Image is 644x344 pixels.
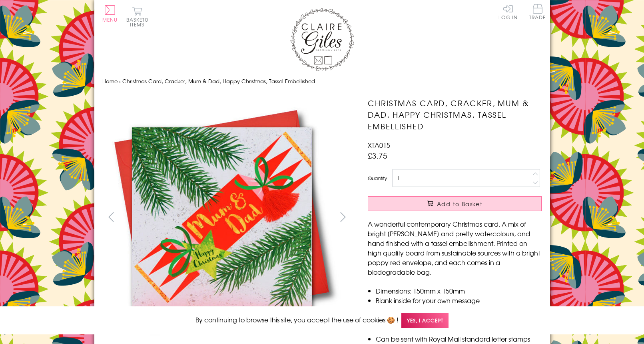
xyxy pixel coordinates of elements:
[498,4,518,20] a: Log In
[130,16,148,28] span: 0 items
[102,208,120,226] button: prev
[401,313,449,328] span: Yes, I accept
[102,77,118,85] a: Home
[119,77,121,85] span: ›
[376,296,542,305] li: Blank inside for your own message
[529,4,546,20] span: Trade
[376,334,542,344] li: Can be sent with Royal Mail standard letter stamps
[352,97,592,338] img: Christmas Card, Cracker, Mum & Dad, Happy Christmas, Tassel Embellished
[376,286,542,296] li: Dimensions: 150mm x 150mm
[102,73,542,90] nav: breadcrumbs
[290,8,354,71] img: Claire Giles Greetings Cards
[368,150,387,161] span: £3.75
[368,140,390,150] span: XTA015
[368,175,387,182] label: Quantity
[102,16,118,23] span: Menu
[529,4,546,21] a: Trade
[437,200,483,208] span: Add to Basket
[368,196,542,211] button: Add to Basket
[126,6,148,27] button: Basket0 items
[368,97,542,132] h1: Christmas Card, Cracker, Mum & Dad, Happy Christmas, Tassel Embellished
[102,97,342,337] img: Christmas Card, Cracker, Mum & Dad, Happy Christmas, Tassel Embellished
[334,208,352,226] button: next
[122,77,315,85] span: Christmas Card, Cracker, Mum & Dad, Happy Christmas, Tassel Embellished
[376,305,542,315] li: Printed in the U.K on quality 350gsm board
[102,5,118,22] button: Menu
[368,219,542,277] p: A wonderful contemporary Christmas card. A mix of bright [PERSON_NAME] and pretty watercolours, a...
